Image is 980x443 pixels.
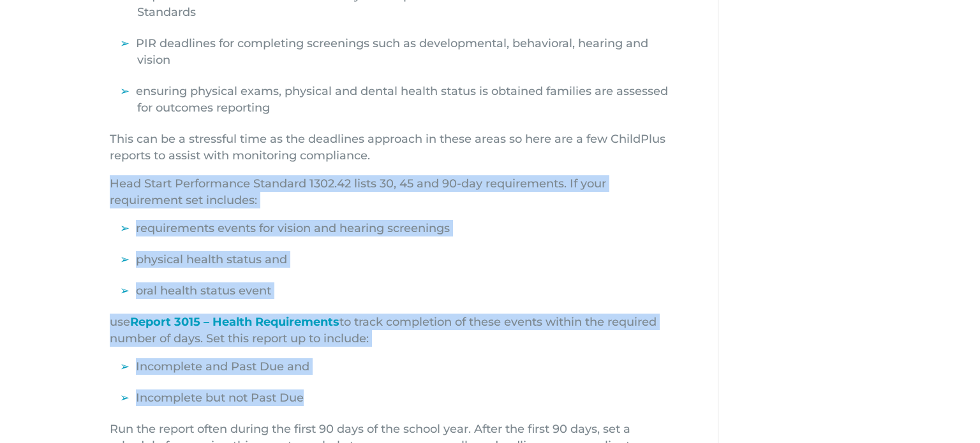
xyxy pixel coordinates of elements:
[126,282,676,314] li: oral health status event
[126,35,676,83] li: PIR deadlines for completing screenings such as developmental, behavioral, hearing and vision
[130,315,339,329] strong: Report 3015 – Health Requirements
[126,83,676,131] li: ensuring physical exams, physical and dental health status is obtained families are assessed for ...
[110,131,676,175] p: This can be a stressful time as the deadlines approach in these areas so here are a few ChildPlus...
[110,314,676,358] p: use to track completion of these events within the required number of days. Set this report up to...
[126,389,676,421] li: Incomplete but not Past Due
[126,220,676,251] li: requirements events for vision and hearing screenings
[110,175,676,220] p: Head Start Performance Standard 1302.42 lists 30, 45 and 90-day requirements. If your requirement...
[126,251,676,282] li: physical health status and
[126,358,676,389] li: Incomplete and Past Due and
